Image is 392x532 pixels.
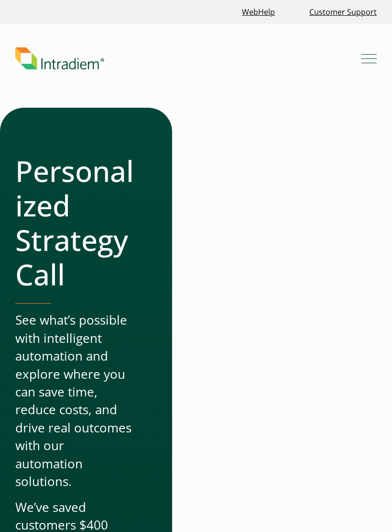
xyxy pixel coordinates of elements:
img: Intradiem [15,47,104,69]
button: Mobile Navigation Button [361,51,377,66]
h1: Personalized Strategy Call [15,154,134,292]
a: Link to homepage of Intradiem [15,47,361,69]
a: Customer Support [305,2,381,23]
a: Link opens in a new window [238,2,279,23]
p: See what’s possible with intelligent automation and explore where you can save time, reduce costs... [15,311,134,490]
